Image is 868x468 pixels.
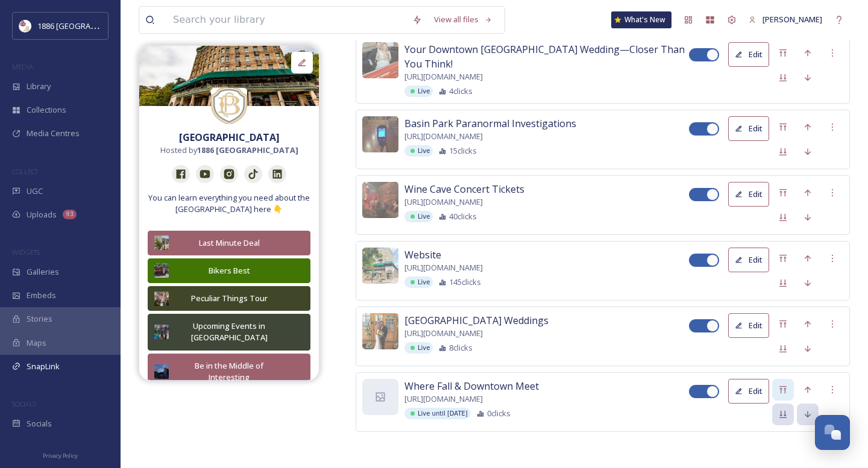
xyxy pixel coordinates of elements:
span: [URL][DOMAIN_NAME] [404,131,483,142]
span: 15 clicks [449,145,477,157]
div: Live [404,211,433,222]
span: 0 clicks [487,408,511,419]
span: [URL][DOMAIN_NAME] [404,393,483,405]
span: [URL][DOMAIN_NAME] [404,262,483,273]
div: Upcoming Events in [GEOGRAPHIC_DATA] [175,320,283,343]
span: 40 clicks [449,211,477,222]
div: Live [404,276,433,288]
span: Embeds [27,290,56,301]
span: Collections [27,104,66,116]
div: Peculiar Things Tour [175,293,283,304]
img: 17f83415-6b6e-4e00-963b-217f2087bd8f.jpg [154,236,169,250]
div: Live [404,145,433,157]
img: 8bb687a3-8cc2-477c-992f-ffd26af8c9fc.jpg [362,313,398,349]
span: You can learn everything you need about the [GEOGRAPHIC_DATA] here 👇 [145,192,313,215]
button: Edit [728,116,769,141]
span: Wine Cave Concert Tickets [404,182,524,196]
span: COLLECT [12,167,38,176]
span: Where Fall & Downtown Meet [404,379,539,393]
span: Your Downtown [GEOGRAPHIC_DATA] Wedding—Closer Than You Think! [404,42,689,71]
img: abadebb9-45a0-4fcd-88ef-6db07eacdc79.jpg [362,182,398,218]
span: Basin Park Paranormal Investigations [404,116,576,131]
span: WIDGETS [12,248,40,257]
span: [URL][DOMAIN_NAME] [404,328,483,339]
span: Socials [27,418,52,429]
img: 7286a469-f90b-4a4c-8647-fc808d6a99b5.jpg [362,248,398,284]
span: [PERSON_NAME] [763,14,822,25]
input: Search your library [167,7,406,33]
div: 93 [63,210,77,219]
span: Hosted by [160,145,298,156]
button: Upcoming Events in [GEOGRAPHIC_DATA] [148,314,310,350]
span: 1886 [GEOGRAPHIC_DATA] [37,20,133,31]
a: Privacy Policy [43,448,78,462]
span: SnapLink [27,361,60,372]
div: Bikers Best [175,265,283,276]
div: Live [404,86,433,97]
strong: 1886 [GEOGRAPHIC_DATA] [197,145,298,155]
span: 4 clicks [449,86,473,97]
span: Uploads [27,209,57,220]
span: Library [27,81,51,92]
button: Open Chat [815,415,850,450]
span: UGC [27,186,43,197]
img: 5e136c76-8537-4ccc-826e-e7d9cb228dfa.jpg [362,42,398,78]
button: Edit [728,182,769,207]
span: [URL][DOMAIN_NAME] [404,196,483,208]
span: [GEOGRAPHIC_DATA] Weddings [404,313,549,328]
button: Be in the Middle of Interesting [148,354,310,390]
span: Website [404,248,441,262]
img: 06281149-3732-49e6-b686-26e96bb76cb2.jpg [154,263,169,278]
span: 8 clicks [449,342,473,354]
a: [PERSON_NAME] [743,8,828,31]
button: Edit [728,42,769,67]
span: SOCIALS [12,399,36,408]
div: Live until [DATE] [404,408,471,419]
img: logos.png [19,20,31,32]
img: 14d29248-a101-4c19-b7c3-f64a0834f8c9.jpg [139,46,319,106]
span: [URL][DOMAIN_NAME] [404,71,483,83]
span: Stories [27,313,52,325]
img: crest%20only%202%20color.jpg [211,87,247,126]
button: Edit [728,313,769,338]
span: MEDIA [12,62,33,71]
button: Edit [728,248,769,272]
button: Last Minute Deal [148,231,310,255]
div: Live [404,342,433,354]
a: What's New [611,11,671,28]
span: Maps [27,337,46,349]
img: 88c34454-138b-4a8f-874e-ae5c6d387f03.jpg [154,325,169,339]
div: Last Minute Deal [175,237,283,249]
img: 6e90c3bc-1cca-43bd-a039-79024bd583dd.jpg [362,116,398,152]
div: Be in the Middle of Interesting [175,360,283,383]
button: Bikers Best [148,258,310,283]
img: edce27e2-2a88-483e-bbbd-764b7abf1d3b.jpg [154,292,169,306]
span: 145 clicks [449,276,481,288]
a: View all files [428,8,498,31]
span: Galleries [27,266,59,278]
span: Privacy Policy [43,452,78,460]
img: daab77e1-f750-454a-b00d-0603dbc70920.jpg [154,364,169,379]
span: Media Centres [27,128,80,139]
strong: [GEOGRAPHIC_DATA] [179,131,280,144]
button: Peculiar Things Tour [148,286,310,311]
button: Edit [728,379,769,404]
